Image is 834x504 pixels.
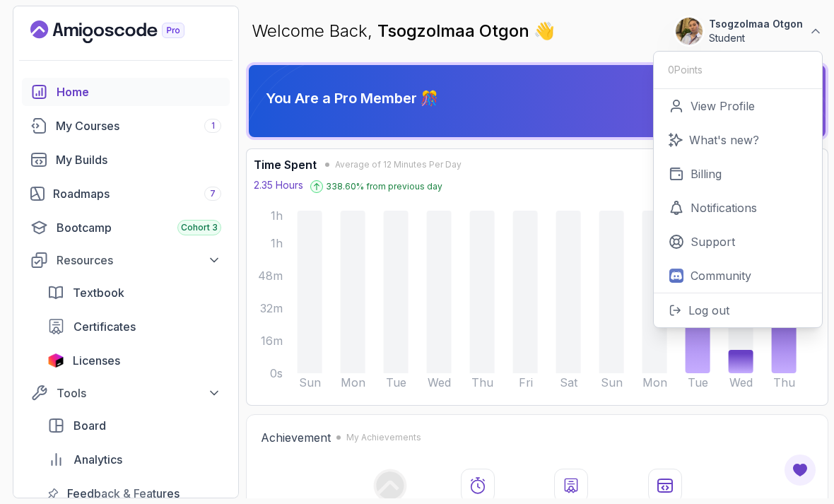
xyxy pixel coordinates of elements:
[270,366,283,380] tspan: 0s
[346,432,421,443] p: My Achievements
[39,445,230,474] a: analytics
[601,375,623,389] tspan: Sun
[39,279,230,307] a: textbook
[39,312,230,341] a: certificates
[211,120,215,131] span: 1
[258,269,283,283] tspan: 48m
[675,17,823,45] button: user profile imageTsogzolmaa OtgonStudent
[252,20,555,42] p: Welcome Back,
[654,191,822,225] a: Notifications
[654,225,822,259] a: Support
[57,83,221,100] div: Home
[73,352,120,369] span: Licenses
[691,199,757,216] p: Notifications
[266,88,438,108] p: You Are a Pro Member 🎊
[22,112,230,140] a: courses
[783,453,817,487] button: Open Feedback Button
[22,247,230,273] button: Resources
[709,17,803,31] p: Tsogzolmaa Otgon
[428,375,451,389] tspan: Wed
[642,375,667,389] tspan: Mon
[57,219,221,236] div: Bootcamp
[709,31,803,45] p: Student
[57,385,221,402] div: Tools
[326,181,442,192] p: 338.60 % from previous day
[22,380,230,406] button: Tools
[471,375,493,389] tspan: Thu
[688,302,729,319] p: Log out
[22,213,230,242] a: bootcamp
[688,375,708,389] tspan: Tue
[386,375,406,389] tspan: Tue
[73,284,124,301] span: Textbook
[654,259,822,293] a: Community
[729,375,753,389] tspan: Wed
[335,159,462,170] span: Average of 12 Minutes Per Day
[654,157,822,191] a: Billing
[47,353,64,368] img: jetbrains icon
[53,185,221,202] div: Roadmaps
[254,156,317,173] h3: Time Spent
[654,293,822,327] button: Log out
[676,18,703,45] img: user profile image
[299,375,321,389] tspan: Sun
[691,98,755,115] p: View Profile
[260,301,283,315] tspan: 32m
[668,63,703,77] p: 0 Points
[689,131,759,148] p: What's new?
[534,20,555,42] span: 👋
[654,123,822,157] a: What's new?
[377,20,534,41] span: Tsogzolmaa Otgon
[22,146,230,174] a: builds
[560,375,578,389] tspan: Sat
[56,117,221,134] div: My Courses
[67,485,180,502] span: Feedback & Features
[74,451,122,468] span: Analytics
[691,233,735,250] p: Support
[519,375,533,389] tspan: Fri
[210,188,216,199] span: 7
[74,417,106,434] span: Board
[691,267,751,284] p: Community
[30,20,217,43] a: Landing page
[22,78,230,106] a: home
[74,318,136,335] span: Certificates
[254,178,303,192] p: 2.35 Hours
[261,334,283,348] tspan: 16m
[22,180,230,208] a: roadmaps
[261,429,331,446] h2: Achievement
[57,252,221,269] div: Resources
[271,236,283,250] tspan: 1h
[654,89,822,123] a: View Profile
[271,209,283,223] tspan: 1h
[39,346,230,375] a: licenses
[691,165,722,182] p: Billing
[39,411,230,440] a: board
[181,222,218,233] span: Cohort 3
[56,151,221,168] div: My Builds
[773,375,795,389] tspan: Thu
[341,375,365,389] tspan: Mon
